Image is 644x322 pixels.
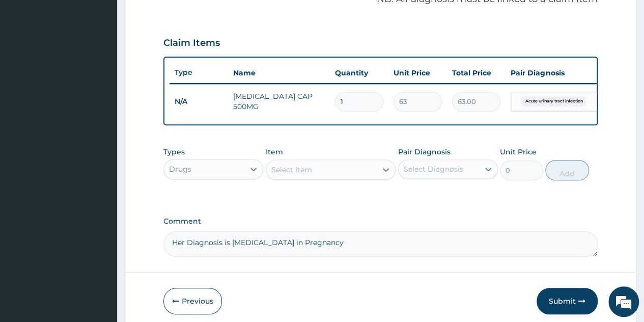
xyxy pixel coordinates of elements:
[59,96,141,199] span: We're online!
[169,164,191,174] div: Drugs
[5,214,194,250] textarea: Type your message and hit 'Enter'
[447,63,506,83] th: Total Price
[271,165,312,175] div: Select Item
[404,164,463,174] div: Select Diagnosis
[167,5,191,30] div: Minimize live chat window
[500,147,537,157] label: Unit Price
[53,57,171,70] div: Chat with us now
[228,63,330,83] th: Name
[398,147,451,157] label: Pair Diagnosis
[330,63,388,83] th: Quantity
[228,86,330,117] td: [MEDICAL_DATA] CAP 500MG
[506,63,618,83] th: Pair Diagnosis
[163,148,185,156] label: Types
[170,63,228,82] th: Type
[163,217,598,226] label: Comment
[170,92,228,111] td: N/A
[545,160,589,180] button: Add
[520,96,587,106] span: Acute urinary tract infection
[266,147,283,157] label: Item
[388,63,447,83] th: Unit Price
[19,51,41,76] img: d_794563401_company_1708531726252_794563401
[163,288,222,314] button: Previous
[163,38,220,49] h3: Claim Items
[537,288,598,314] button: Submit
